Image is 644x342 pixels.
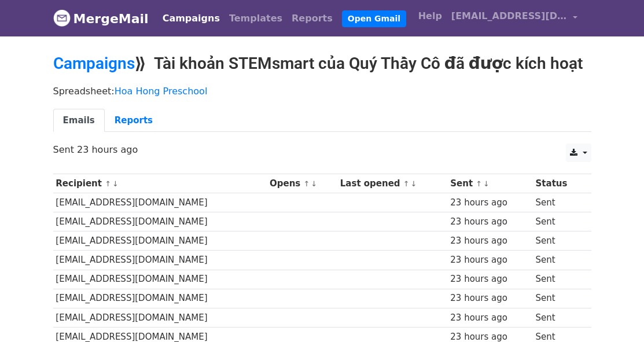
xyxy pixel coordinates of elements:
td: Sent [533,289,584,308]
p: Spreadsheet: [53,85,591,97]
a: Templates [225,7,287,30]
td: [EMAIL_ADDRESS][DOMAIN_NAME] [53,270,267,289]
th: Opens [267,174,337,193]
td: [EMAIL_ADDRESS][DOMAIN_NAME] [53,231,267,251]
a: ↓ [411,179,417,188]
a: ↑ [105,179,111,188]
img: MergeMail logo [53,9,71,27]
p: Sent 23 hours ago [53,144,591,156]
div: 23 hours ago [450,273,530,286]
a: MergeMail [53,6,149,31]
a: Emails [53,109,105,133]
td: [EMAIL_ADDRESS][DOMAIN_NAME] [53,251,267,270]
td: [EMAIL_ADDRESS][DOMAIN_NAME] [53,193,267,212]
td: [EMAIL_ADDRESS][DOMAIN_NAME] [53,212,267,231]
td: [EMAIL_ADDRESS][DOMAIN_NAME] [53,308,267,327]
a: Reports [105,109,163,133]
th: Status [533,174,584,193]
div: 23 hours ago [450,234,530,248]
div: 23 hours ago [450,292,530,305]
th: Recipient [53,174,267,193]
a: ↓ [483,179,490,188]
th: Last opened [337,174,448,193]
a: Hoa Hong Preschool [115,86,208,97]
div: 23 hours ago [450,196,530,209]
div: 23 hours ago [450,215,530,229]
h2: ⟫ Tài khoản STEMsmart của Quý Thầy Cô đã được kích hoạt [53,54,591,73]
a: ↓ [311,179,317,188]
a: ↑ [403,179,410,188]
a: ↑ [476,179,482,188]
a: Open Gmail [342,10,406,27]
a: Campaigns [158,7,225,30]
a: ↑ [304,179,310,188]
span: [EMAIL_ADDRESS][DOMAIN_NAME] [451,9,567,23]
a: Help [414,5,447,28]
div: 23 hours ago [450,253,530,267]
a: ↓ [112,179,119,188]
td: [EMAIL_ADDRESS][DOMAIN_NAME] [53,289,267,308]
a: Reports [287,7,337,30]
td: Sent [533,270,584,289]
td: Sent [533,193,584,212]
th: Sent [448,174,533,193]
td: Sent [533,231,584,251]
td: Sent [533,308,584,327]
td: Sent [533,251,584,270]
div: 23 hours ago [450,311,530,325]
a: Campaigns [53,54,135,73]
a: [EMAIL_ADDRESS][DOMAIN_NAME] [447,5,582,32]
td: Sent [533,212,584,231]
